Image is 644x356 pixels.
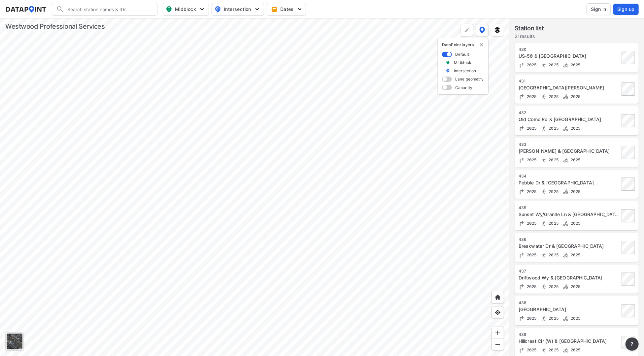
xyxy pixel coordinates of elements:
[569,347,581,352] span: 2025
[525,221,537,226] span: 2025
[519,125,525,132] img: Turning count
[629,340,635,348] span: ?
[562,157,569,163] img: Bicycle count
[519,110,620,115] div: 432
[562,93,569,100] img: Bicycle count
[519,142,620,147] div: 433
[494,330,501,336] img: ZvzfEJKXnyWIrJytrsY285QMwk63cM6Drc+sIAAAAASUVORK5CYII=
[525,62,537,67] span: 2025
[515,24,544,33] label: Station list
[519,211,620,218] div: Sunset Wy/Granite Ln & Dayton Valley Rd
[494,27,501,33] img: layers.ee07997e.svg
[541,157,547,163] img: Pedestrian count
[569,62,581,67] span: 2025
[254,6,260,13] img: 5YPKRKmlfpI5mqlR8AD95paCi+0kK1fRFDJSaMmawlwaeJcJwk9O2fotCW5ve9gAAAAASUVORK5CYII=
[165,5,173,13] img: map_pin_mid.602f9df1.svg
[525,284,537,289] span: 2025
[494,341,501,348] img: MAAAAAElFTkSuQmCC
[494,294,501,301] img: +XpAUvaXAN7GudzAAAAAElFTkSuQmCC
[446,68,450,74] img: marker_Intersection.6861001b.svg
[5,22,105,31] div: Westwood Professional Services
[569,316,581,321] span: 2025
[547,221,559,226] span: 2025
[541,62,547,68] img: Pedestrian count
[5,6,47,13] img: dataPointLogo.9353c09d.svg
[519,332,620,337] div: 439
[163,3,209,16] button: Midblock
[5,332,24,351] div: Toggle basemap
[519,237,620,242] div: 436
[491,327,504,339] div: Zoom in
[541,252,547,258] img: Pedestrian count
[519,79,620,84] div: 431
[562,315,569,322] img: Bicycle count
[491,291,504,304] div: Home
[446,60,450,65] img: marker_Midblock.5ba75e30.svg
[519,205,620,210] div: 435
[547,284,559,289] span: 2025
[494,309,501,316] img: zeq5HYn9AnE9l6UmnFLPAAAAAElFTkSuQmCC
[525,126,537,131] span: 2025
[541,283,547,290] img: Pedestrian count
[214,5,222,13] img: map_pin_int.54838e6b.svg
[491,306,504,319] div: View my location
[612,4,639,15] a: Sign up
[591,6,606,13] span: Sign in
[519,306,620,313] div: Lakes Blvd & Dayton Valley Rd
[455,85,472,90] label: Capacity
[519,84,620,91] div: Veterinary Hospital Dwy/Ricci Rd & Dayton Valley Rd
[479,42,484,48] img: close-external-leyer.3061a1c7.svg
[212,3,264,16] button: Intersection
[515,33,544,40] label: 21 results
[525,94,537,99] span: 2025
[479,27,485,33] img: data-point-layers.37681fc9.svg
[525,316,537,321] span: 2025
[464,27,470,33] img: +Dz8AAAAASUVORK5CYII=
[547,157,559,162] span: 2025
[525,347,537,352] span: 2025
[569,157,581,162] span: 2025
[562,252,569,258] img: Bicycle count
[569,221,581,226] span: 2025
[519,315,525,322] img: Turning count
[519,188,525,195] img: Turning count
[587,3,611,15] button: Sign in
[547,62,559,67] span: 2025
[519,62,525,68] img: Turning count
[569,189,581,194] span: 2025
[64,4,153,15] input: Search
[166,5,205,13] span: Midblock
[525,157,537,162] span: 2025
[585,3,612,15] a: Sign in
[519,47,620,52] div: 430
[569,284,581,289] span: 2025
[541,347,547,353] img: Pedestrian count
[562,188,569,195] img: Bicycle count
[267,3,306,16] button: Dates
[519,252,525,258] img: Turning count
[569,252,581,257] span: 2025
[525,189,537,194] span: 2025
[541,315,547,322] img: Pedestrian count
[215,5,260,13] span: Intersection
[562,125,569,132] img: Bicycle count
[454,60,471,65] label: Midblock
[519,93,525,100] img: Turning count
[454,68,476,74] label: Intersection
[519,174,620,179] div: 434
[442,42,484,48] p: DataPoint layers
[491,24,504,36] button: External layers
[569,126,581,131] span: 2025
[519,243,620,249] div: Breakwater Dr & Dayton Valley Rd
[541,125,547,132] img: Pedestrian count
[519,300,620,306] div: 438
[519,275,620,281] div: Driftwood Wy & Dayton Valley Rd
[272,6,302,13] span: Dates
[547,316,559,321] span: 2025
[455,76,484,82] label: Lane geometry
[491,338,504,351] div: Zoom out
[519,116,620,123] div: Old Como Rd & Dayton Valley Rd
[541,220,547,227] img: Pedestrian count
[547,94,559,99] span: 2025
[519,148,620,154] div: Quilici Rd & Dayton Valley Rd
